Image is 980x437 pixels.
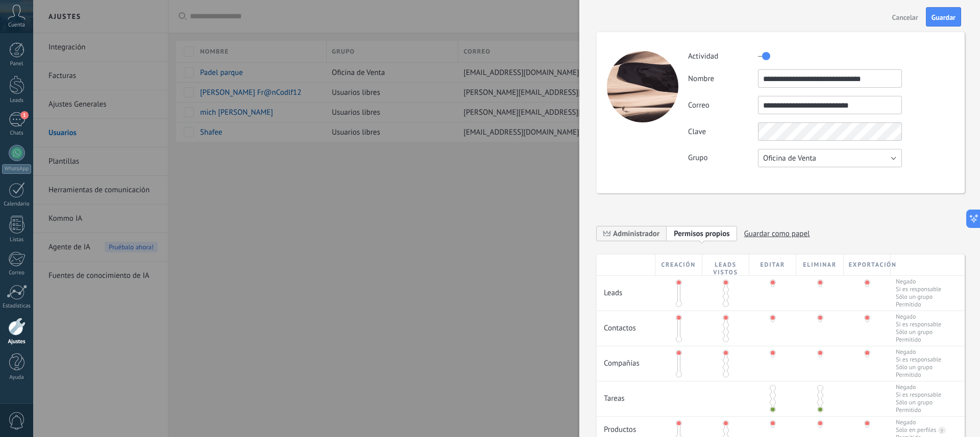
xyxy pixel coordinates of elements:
[932,14,955,21] span: Guardar
[896,328,941,336] span: Sólo un grupo
[597,276,655,303] div: Leads
[892,14,918,21] span: Cancelar
[702,254,749,275] div: Leads vistos
[896,399,941,406] span: Sólo un grupo
[597,225,667,241] span: Administrador
[896,293,941,301] span: Sólo un grupo
[2,374,32,381] div: Ayuda
[749,254,796,275] div: Editar
[597,311,655,338] div: Contactos
[763,153,816,163] span: Oficina de Venta
[896,356,941,364] span: Si es responsable
[2,270,32,276] div: Correo
[896,321,941,328] span: Si es responsable
[2,61,32,67] div: Panel
[2,201,32,208] div: Calendario
[2,237,32,243] div: Listas
[667,225,737,241] span: Add new role
[597,346,655,373] div: Compañías
[796,254,843,275] div: Eliminar
[896,426,937,434] div: Solo en perfiles
[896,286,941,293] span: Si es responsable
[688,127,758,137] label: Clave
[2,339,32,345] div: Ajustes
[896,348,941,356] span: Negado
[744,226,810,242] span: Guardar como papel
[674,229,730,239] span: Permisos propios
[896,336,941,344] span: Permitido
[896,371,941,379] span: Permitido
[888,9,922,25] button: Cancelar
[688,153,758,163] label: Grupo
[896,419,916,426] div: Negado
[20,111,29,119] span: 1
[896,278,941,286] span: Negado
[2,130,32,137] div: Chats
[896,313,941,321] span: Negado
[688,74,758,84] label: Nombre
[758,149,902,167] button: Oficina de Venta
[896,406,941,414] span: Permitido
[896,364,941,371] span: Sólo un grupo
[938,427,943,434] div: ?
[926,7,961,27] button: Guardar
[688,100,758,110] label: Correo
[2,303,32,310] div: Estadísticas
[844,254,891,275] div: Exportación
[896,383,941,391] span: Negado
[896,391,941,399] span: Si es responsable
[896,301,941,309] span: Permitido
[2,97,32,104] div: Leads
[2,164,31,174] div: WhatsApp
[688,52,758,61] label: Actividad
[613,229,659,239] span: Administrador
[8,22,25,29] span: Cuenta
[597,381,655,408] div: Tareas
[655,254,702,275] div: Creación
